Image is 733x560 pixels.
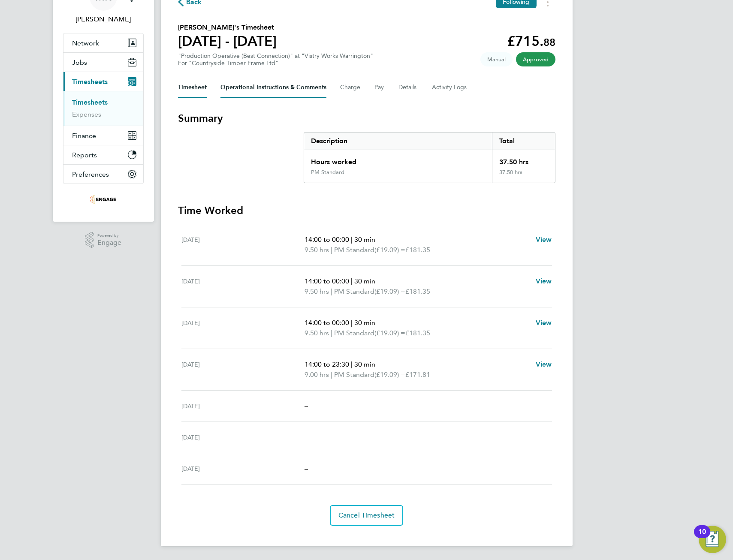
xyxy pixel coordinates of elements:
[72,78,108,86] span: Timesheets
[351,360,353,368] span: |
[305,287,329,295] span: 9.50 hrs
[178,60,373,67] div: For "Countryside Timber Frame Ltd"
[334,328,374,338] span: PM Standard
[304,150,492,169] div: Hours worked
[405,329,430,337] span: £181.35
[480,52,513,66] span: This timesheet was manually created.
[178,33,277,50] h1: [DATE] - [DATE]
[331,287,332,295] span: |
[331,370,332,379] span: |
[72,58,87,66] span: Jobs
[516,52,555,66] span: This timesheet has been approved.
[305,360,349,368] span: 14:00 to 23:30
[97,239,121,247] span: Engage
[63,33,143,52] button: Network
[178,52,373,67] div: "Production Operative (Best Connection)" at "Vistry Works Warrington"
[536,235,552,245] a: View
[492,150,555,169] div: 37.50 hrs
[72,98,108,106] a: Timesheets
[374,287,405,295] span: (£19.09) =
[181,359,305,380] div: [DATE]
[305,246,329,254] span: 9.50 hrs
[178,111,555,125] h3: Summary
[536,277,552,285] span: View
[305,235,349,244] span: 14:00 to 00:00
[536,276,552,286] a: View
[72,110,101,118] a: Expenses
[181,401,305,411] div: [DATE]
[536,319,552,327] span: View
[351,277,353,285] span: |
[536,318,552,328] a: View
[220,77,326,98] button: Operational Instructions & Comments
[405,287,430,295] span: £181.35
[331,329,332,337] span: |
[334,370,374,380] span: PM Standard
[374,329,405,337] span: (£19.09) =
[304,132,492,150] div: Description
[72,151,97,159] span: Reports
[536,235,552,244] span: View
[85,232,121,248] a: Powered byEngage
[351,235,353,244] span: |
[181,432,305,443] div: [DATE]
[492,169,555,183] div: 37.50 hrs
[63,91,143,126] div: Timesheets
[63,145,143,164] button: Reports
[543,36,555,48] span: 88
[304,132,555,183] div: Summary
[305,433,308,441] span: –
[90,193,116,206] img: thebestconnection-logo-retina.png
[330,505,404,526] button: Cancel Timesheet
[340,77,361,98] button: Charge
[338,511,395,520] span: Cancel Timesheet
[351,319,353,327] span: |
[72,39,99,47] span: Network
[507,33,555,49] app-decimal: £715.
[305,329,329,337] span: 9.50 hrs
[354,360,375,368] span: 30 min
[374,246,405,254] span: (£19.09) =
[398,77,418,98] button: Details
[492,132,555,150] div: Total
[374,77,385,98] button: Pay
[305,464,308,473] span: –
[331,246,332,254] span: |
[311,169,344,176] div: PM Standard
[354,277,375,285] span: 30 min
[334,245,374,255] span: PM Standard
[305,402,308,410] span: –
[181,464,305,474] div: [DATE]
[63,72,143,91] button: Timesheets
[432,77,468,98] button: Activity Logs
[699,526,726,553] button: Open Resource Center, 10 new notifications
[181,318,305,338] div: [DATE]
[698,532,706,543] div: 10
[354,235,375,244] span: 30 min
[374,370,405,379] span: (£19.09) =
[63,14,144,24] span: Monika Kosiorowska
[178,111,555,526] section: Timesheet
[354,319,375,327] span: 30 min
[63,193,144,206] a: Go to home page
[536,360,552,368] span: View
[305,319,349,327] span: 14:00 to 00:00
[405,370,430,379] span: £171.81
[181,276,305,297] div: [DATE]
[72,170,109,178] span: Preferences
[178,77,207,98] button: Timesheet
[178,204,555,217] h3: Time Worked
[305,370,329,379] span: 9.00 hrs
[63,126,143,145] button: Finance
[97,232,121,239] span: Powered by
[63,53,143,72] button: Jobs
[536,359,552,370] a: View
[72,132,96,140] span: Finance
[405,246,430,254] span: £181.35
[178,22,277,33] h2: [PERSON_NAME]'s Timesheet
[305,277,349,285] span: 14:00 to 00:00
[63,165,143,184] button: Preferences
[181,235,305,255] div: [DATE]
[334,286,374,297] span: PM Standard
